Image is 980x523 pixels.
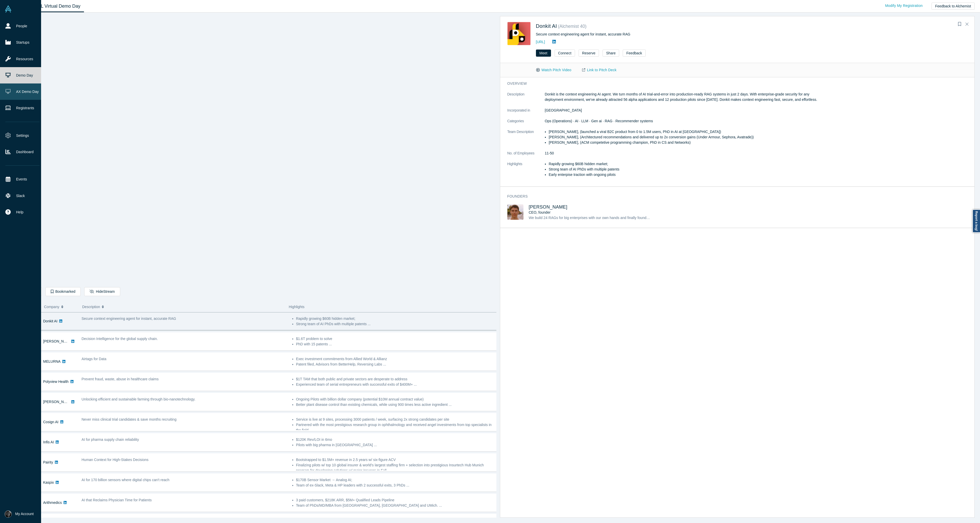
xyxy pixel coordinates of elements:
li: Patent filed, Advisors from BetterHelp, Reversing Labs ... [296,362,497,367]
span: Ops (Operations) · AI · LLM · Gen ai · RAG · Recommender systems [545,119,653,123]
li: Finalizing pilots w/ top 10 global insurer & world's largest staffing firm + selection into prest... [296,463,497,473]
li: $120K Rev/LOI in 6mo [296,437,497,442]
a: Polyview Health [43,380,69,384]
span: AI that Reclaims Physician Time for Patients [82,498,152,502]
button: Share [603,50,619,57]
span: My Account [15,511,34,517]
button: Feedback [623,50,645,57]
button: Bookmarked [45,287,81,296]
img: Alchemist Vault Logo [5,5,12,13]
button: My Account [5,510,34,518]
li: Strong team of AI PhDs with multiple patents ... [296,321,497,327]
li: Bootstrapped to $1.5M+ revenue in 2.5 years w/ six-figure ACV [296,457,497,463]
dt: Categories [507,118,545,129]
span: Highlights [289,305,304,309]
li: 3 paid customers, $218K ARR, $5M+ Qualified Leads Pipeline [296,497,497,503]
li: Team of ex-Slack, Meta & HP leaders with 2 successful exits, 3 PhDs ... [296,483,497,488]
span: Unlocking efficient and sustainable farming through bio-nanotechnology. [82,397,195,401]
dt: No. of Employees [507,151,545,161]
a: [PERSON_NAME] [43,339,72,343]
a: [PERSON_NAME] [43,400,72,404]
button: Company [44,301,77,312]
span: Human Context for High-Stakes Decisions [82,458,149,462]
dt: Description [507,92,545,108]
a: Class XL Virtual Demo Day [21,0,84,12]
dt: Incorporated in [507,108,545,118]
li: Experienced team of serial entrepreneurs with successful exits of $400M+ ... [296,382,497,387]
button: HideStream [84,287,120,296]
a: Modify My Registration [880,1,928,10]
li: Rapidly growing $60B hidden market; [549,161,825,167]
li: [PERSON_NAME], (ACM competetive programming champion, PhD in CS and Networks) [549,140,825,145]
span: Prevent fraud, waste, abuse in healthcare claims [82,377,159,381]
li: $1T TAM that both public and private sectors are desperate to address [296,376,497,382]
iframe: Alchemist Class XL Demo Day: Vault [22,17,496,283]
a: Arithmedics [43,501,62,505]
button: Watch Pitch Video [531,66,577,75]
li: Strong team of AI PhDs with multiple patents [549,167,825,172]
li: Early enterpise traction with ongoing pilots [549,172,825,177]
h3: overview [507,81,818,86]
li: PhD with 15 patents ... [296,342,497,347]
li: Ongoing Pilots with billion dollar company (potential $10M annual contract value) [296,397,497,402]
a: MELURNA [43,359,60,363]
a: Link to Pitch Deck [577,66,622,75]
li: Partnered with the most prestigious research group in ophthalmology and received angel investment... [296,422,497,433]
span: Company [44,301,59,312]
img: Donkit AI's Logo [507,22,531,45]
a: Report a bug! [972,209,980,233]
li: Rapidly growing $60B hidden market; [296,316,497,321]
li: Team of PhDs/MD/MBA from [GEOGRAPHIC_DATA], [GEOGRAPHIC_DATA] and UMich. ... [296,503,497,508]
li: Our founders with 5+ patents in industrial software and and deep AI expertise from GE Digital, Meta. [296,518,497,523]
span: Help [16,210,23,215]
a: Cosign AI [43,420,58,424]
li: Better plant disease control than existing chemicals, while using 900 times less active ingredien... [296,402,497,407]
li: $1.6T problem to solve [296,336,497,342]
li: Pilots with big pharma in [GEOGRAPHIC_DATA] ... [296,442,497,448]
a: [PERSON_NAME] [529,204,568,210]
span: Never miss clinical trial candidates & save months recruiting [82,417,177,421]
div: Secure context engineering agent for instant, accurate RAG [536,32,706,37]
img: Rami Chousein's Account [5,510,12,518]
span: AI for 170 billion sensors where digital chips can't reach [82,478,169,482]
span: Decision Intelligence for the global supply chain. [82,337,158,341]
li: [PERSON_NAME], (Architectured recommendations and delivered up to 2x conversion gains (Under Armo... [549,135,825,140]
a: Infis AI [43,440,54,444]
span: We build 24 RAGs for big enterprises with our own hands and finally found a way how to build an A... [529,216,755,220]
li: Exec investment commitments from Allied World & Allianz [296,356,497,362]
button: Meet [536,50,551,57]
a: Donkit AI [43,319,57,323]
h3: Founders [507,194,818,199]
small: ( Alchemist 40 ) [558,24,586,29]
a: [URL] [536,40,545,44]
dt: Team Description [507,129,545,151]
dd: 11-50 [545,151,825,156]
button: Close [963,20,971,28]
img: Mikhail Baklanov's Profile Image [507,204,523,220]
li: $170B Sensor Market → Analog AI; [296,477,497,483]
dd: [GEOGRAPHIC_DATA] [545,108,825,113]
span: CEO, founder [529,210,551,214]
p: Donkit is the context engineering AI agent. We turn months of AI trial-and-error into production-... [545,92,825,102]
a: Pairity [43,460,53,464]
a: Donkit AI [536,23,557,29]
span: Airtags for Data [82,357,106,361]
span: Secure context engineering agent for instant, accurate RAG [82,317,176,321]
a: Kaspix [43,480,54,484]
button: Bookmark [956,21,963,28]
button: Feedback to Alchemist [932,3,975,10]
button: Reserve [579,50,599,57]
li: [PERSON_NAME], (launched a viral B2C product from 0 to 1.5M users, PhD in AI at [GEOGRAPHIC_DATA]) [549,129,825,135]
span: Description [82,301,100,312]
dt: Highlights [507,161,545,183]
button: Description [82,301,284,312]
span: AI for pharma supply chain reliability [82,437,139,442]
button: Connect [555,50,575,57]
li: Service is live at 9 sites, processing 3000 patients / week, surfacing 2x strong candidates per site [296,417,497,422]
